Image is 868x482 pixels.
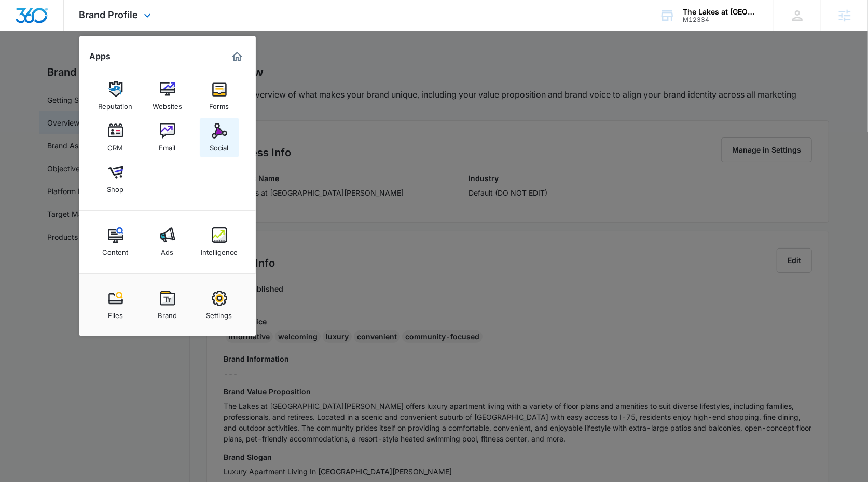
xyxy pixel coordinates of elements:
[96,118,135,157] a: CRM
[210,97,229,111] div: Forms
[108,306,123,320] div: Files
[107,180,124,194] div: Shop
[96,76,135,116] a: Reputation
[229,48,245,65] a: Marketing 360® Dashboard
[148,118,187,157] a: Email
[683,16,759,23] div: account id
[200,118,239,157] a: Social
[158,306,177,320] div: Brand
[96,285,135,325] a: Files
[210,139,229,152] div: Social
[96,159,135,199] a: Shop
[683,8,759,16] div: account name
[153,97,182,111] div: Websites
[201,243,238,256] div: Intelligence
[148,222,187,261] a: Ads
[159,139,176,152] div: Email
[206,306,232,320] div: Settings
[200,76,239,116] a: Forms
[96,222,135,261] a: Content
[148,285,187,325] a: Brand
[99,97,133,111] div: Reputation
[148,76,187,116] a: Websites
[200,285,239,325] a: Settings
[200,222,239,261] a: Intelligence
[161,243,174,256] div: Ads
[103,243,129,256] div: Content
[108,139,123,152] div: CRM
[90,51,111,61] h2: Apps
[79,9,139,20] span: Brand Profile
